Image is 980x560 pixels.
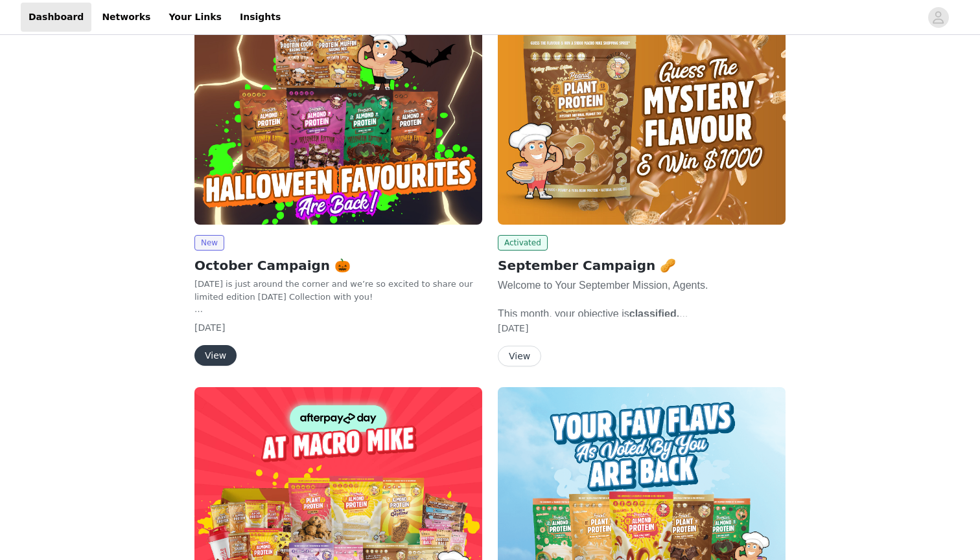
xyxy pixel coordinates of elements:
span: [DATE] is just around the corner and we’re so excited to share our limited edition [DATE] Collect... [194,279,472,302]
img: Macro Mike [194,9,482,225]
h2: September Campaign 🥜 [498,256,786,275]
span: [DATE] [194,322,225,333]
span: classified. [629,308,688,319]
a: View [498,352,541,361]
span: Welcome to Your September Mission, Agents. [498,280,708,291]
span: This month, your objective is [498,308,629,319]
span: Activated [498,235,548,251]
a: Insights [232,3,288,32]
a: Networks [94,3,158,32]
span: New [194,235,224,251]
div: avatar [932,7,944,28]
img: Macro Mike [498,9,786,225]
h2: October Campaign 🎃 [194,256,482,275]
a: Your Links [161,3,229,32]
button: View [194,345,237,366]
a: View [194,351,237,361]
span: [DATE] [498,323,528,333]
button: View [498,346,541,366]
a: Dashboard [21,3,91,32]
